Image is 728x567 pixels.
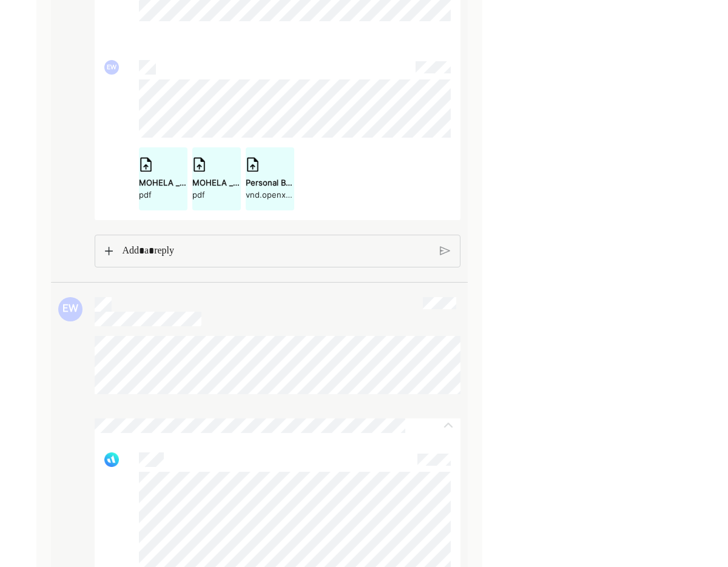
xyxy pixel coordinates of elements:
div: Rich Text Editor. Editing area: main [116,235,437,267]
div: pdf [139,189,187,201]
div: vnd.openxmlformats-officedocument.spreadsheetml.sheet [246,189,294,201]
div: EW [58,297,83,321]
div: MOHELA _ Loan Details.pdf [139,176,187,189]
div: EW [104,60,119,75]
div: Personal Budget_2025_2026.xlsx [246,176,294,189]
div: pdf [192,189,241,201]
div: MOHELA _ Account Summary.pdf [192,176,241,189]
